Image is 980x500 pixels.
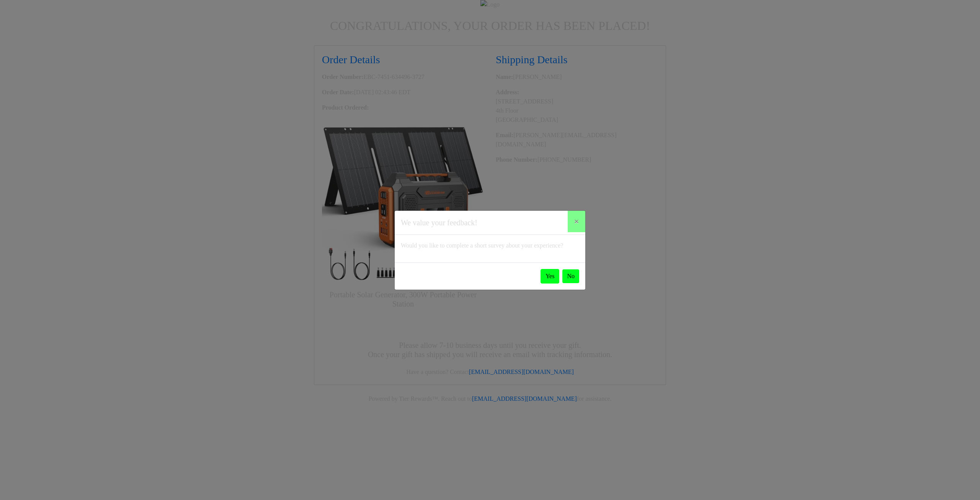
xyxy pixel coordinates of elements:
[401,241,579,250] p: Would you like to complete a short survey about your experience?
[562,269,579,283] button: No
[541,269,559,284] button: Yes
[568,211,585,232] button: Close
[401,217,477,228] h5: We value your feedback!
[574,216,579,226] span: ×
